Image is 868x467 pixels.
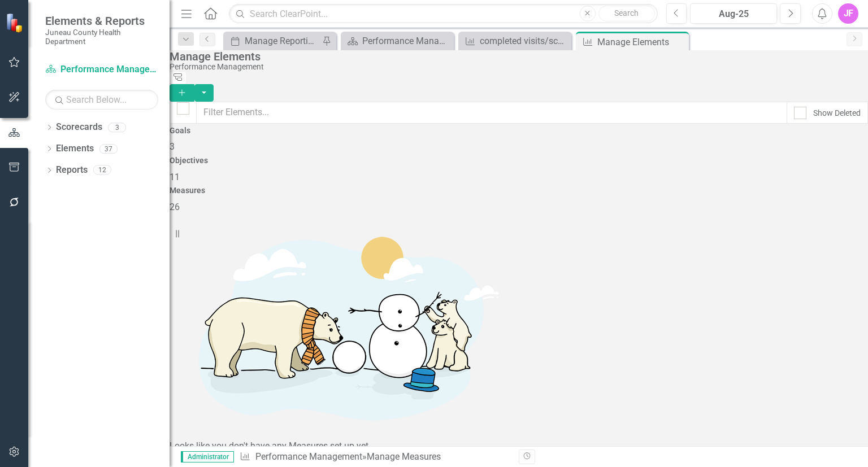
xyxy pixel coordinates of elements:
div: Looks like you don't have any Measures set up yet. [170,440,868,453]
img: ClearPoint Strategy [6,13,25,33]
a: Manage Reporting Periods [226,34,319,48]
input: Filter Elements... [196,102,787,124]
input: Search Below... [45,90,158,110]
a: Elements [56,142,94,155]
div: Manage Reporting Periods [245,34,319,48]
h4: Objectives [170,156,868,165]
a: completed visits/scheduled [461,34,568,48]
div: » Manage Measures [240,451,510,464]
input: Search ClearPoint... [229,4,657,24]
span: Administrator [181,451,234,462]
img: Getting started [170,214,509,440]
div: 3 [108,123,126,132]
button: JF [838,3,858,24]
h4: Measures [170,186,868,195]
div: Performance Management [170,63,862,71]
a: Performance Management [45,63,158,76]
div: Manage Elements [597,35,686,49]
div: Aug-25 [694,7,773,21]
div: Manage Elements [170,50,862,63]
span: Elements & Reports [45,14,158,28]
a: Reports [56,164,88,177]
h4: Goals [170,126,868,135]
a: Performance Management Landing Page [344,34,451,48]
div: 37 [99,144,118,154]
button: Aug-25 [690,3,777,24]
span: Search [614,8,639,18]
div: completed visits/scheduled [480,34,568,48]
div: 12 [93,165,111,175]
small: Juneau County Health Department [45,28,158,46]
a: Performance Management [255,451,362,462]
button: Search [598,6,655,21]
div: Performance Management Landing Page [362,34,451,48]
div: Show Deleted [813,107,861,119]
a: Scorecards [56,121,102,134]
